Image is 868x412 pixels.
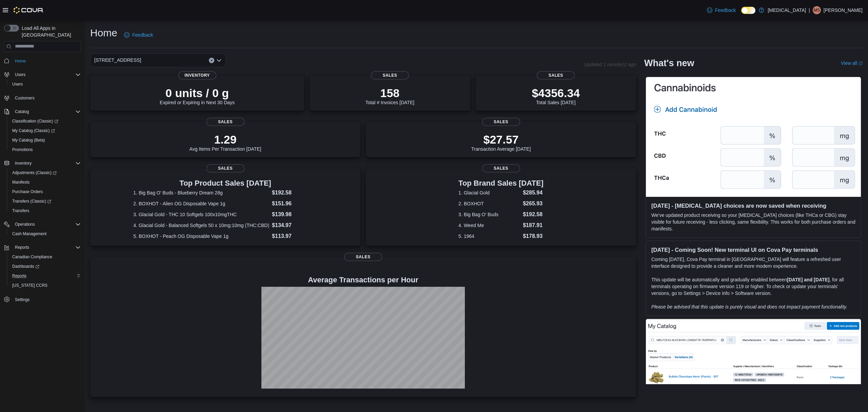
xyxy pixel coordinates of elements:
[9,146,36,154] a: Promotions
[19,25,81,38] span: Load All Apps in [GEOGRAPHIC_DATA]
[7,229,83,239] button: Cash Management
[216,58,222,63] button: Open list of options
[9,188,46,196] a: Purchase Orders
[1,107,83,116] button: Catalog
[651,256,855,269] p: Coming [DATE], Cova Pay terminal in [GEOGRAPHIC_DATA] will feature a refreshed user interface des...
[471,133,531,146] p: $27.57
[12,57,81,65] span: Home
[859,61,863,65] svg: External link
[366,86,414,100] p: 158
[12,295,81,303] span: Settings
[371,71,409,79] span: Sales
[9,253,81,261] span: Canadian Compliance
[704,3,738,17] a: Feedback
[272,200,317,208] dd: $151.96
[133,211,269,218] dt: 3. Glacial Gold - THC 10 Softgels 100x10mgTHC
[9,207,81,215] span: Transfers
[7,281,83,290] button: [US_STATE] CCRS
[651,202,855,209] h3: [DATE] - [MEDICAL_DATA] choices are now saved when receiving
[523,189,544,197] dd: $285.94
[15,222,35,227] span: Operations
[9,136,81,144] span: My Catalog (Beta)
[12,273,26,279] span: Reports
[1,294,83,304] button: Settings
[272,221,317,229] dd: $134.97
[458,189,520,196] dt: 1. Glacial Gold
[9,117,61,125] a: Classification (Classic)
[12,243,81,251] span: Reports
[178,71,216,79] span: Inventory
[809,6,810,14] p: |
[458,233,520,240] dt: 5. 1964
[272,232,317,240] dd: $113.97
[12,220,81,228] span: Operations
[12,147,33,152] span: Promotions
[7,126,83,135] a: My Catalog (Classic)
[15,72,25,77] span: Users
[15,58,26,64] span: Home
[532,86,580,105] div: Total Sales [DATE]
[1,93,83,103] button: Customers
[12,108,81,116] span: Catalog
[814,6,820,14] span: MS
[768,6,806,14] p: [MEDICAL_DATA]
[344,253,382,261] span: Sales
[9,127,58,135] a: My Catalog (Classic)
[12,254,52,260] span: Canadian Compliance
[133,200,269,207] dt: 2. BOXHOT - Alien OG Disposable Vape 1g
[9,197,54,205] a: Transfers (Classic)
[206,164,244,172] span: Sales
[523,200,544,208] dd: $265.93
[12,159,81,167] span: Inventory
[7,168,83,177] a: Adjustments (Classic)
[523,210,544,219] dd: $192.58
[12,159,34,167] button: Inventory
[471,133,531,152] div: Transaction Average [DATE]
[121,28,156,42] a: Feedback
[96,276,631,284] h4: Average Transactions per Hour
[94,56,141,64] span: [STREET_ADDRESS]
[1,243,83,252] button: Reports
[206,118,244,126] span: Sales
[15,95,35,101] span: Customers
[9,178,81,186] span: Manifests
[9,169,81,177] span: Adjustments (Classic)
[482,118,520,126] span: Sales
[9,169,59,177] a: Adjustments (Classic)
[12,128,55,133] span: My Catalog (Classic)
[813,6,821,14] div: Max Swan
[90,26,117,40] h1: Home
[7,79,83,89] button: Users
[12,94,37,102] a: Customers
[1,56,83,66] button: Home
[160,86,235,105] div: Expired or Expiring in Next 30 Days
[12,231,46,237] span: Cash Management
[824,6,863,14] p: [PERSON_NAME]
[9,127,81,135] span: My Catalog (Classic)
[12,71,81,79] span: Users
[12,189,43,194] span: Purchase Orders
[787,277,829,282] strong: [DATE] and [DATE]
[15,161,32,166] span: Inventory
[12,208,29,213] span: Transfers
[133,222,269,229] dt: 4. Glacial Gold - Balanced Softgels 50 x 10mg:10mg (THC:CBD)
[12,243,32,251] button: Reports
[12,71,28,79] button: Users
[9,80,81,88] span: Users
[9,281,50,289] a: [US_STATE] CCRS
[15,245,29,250] span: Reports
[133,189,269,196] dt: 1. Big Bag O' Buds - Blueberry Dream 28g
[272,189,317,197] dd: $192.58
[651,276,855,297] p: This update will be automatically and gradually enabled between , for all terminals operating on ...
[9,253,55,261] a: Canadian Compliance
[651,246,855,253] h3: [DATE] - Coming Soon! New terminal UI on Cova Pay terminals
[9,262,42,270] a: Dashboards
[12,94,81,102] span: Customers
[133,179,317,187] h3: Top Product Sales [DATE]
[1,70,83,79] button: Users
[523,221,544,229] dd: $187.91
[9,117,81,125] span: Classification (Classic)
[132,32,153,38] span: Feedback
[9,272,29,280] a: Reports
[458,222,520,229] dt: 4. Weed Me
